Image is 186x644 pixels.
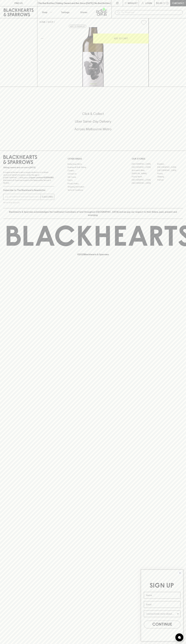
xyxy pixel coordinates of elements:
[132,162,157,166] a: [GEOGRAPHIC_DATA]
[68,162,119,166] a: Bottle Drop FAQ's
[3,166,54,169] p: Sibling owned and run since [DATE]
[68,175,119,179] a: Gift Cards
[156,2,162,5] p: $0.00
[3,119,183,124] h5: Uber Same-Day Delivery
[150,583,174,589] span: SIGN UP
[146,611,177,617] input: I wanna know more about...
[144,592,180,599] input: Name
[42,195,53,198] p: SUBSCRIBE
[157,169,183,172] a: [GEOGRAPHIC_DATA]
[178,571,182,575] button: Close dialog
[177,611,179,617] button: Show Options
[93,34,149,43] button: ADD TO CART
[145,2,152,5] p: Login
[128,2,138,5] p: Wishlist
[157,166,183,169] a: [GEOGRAPHIC_DATA]
[157,175,183,178] a: Geelong
[68,185,119,188] a: Shipping Information
[157,172,183,175] a: Fitzroy
[5,210,181,217] p: Blackhearts & Sparrows acknowledges the traditional Custodians of land throughout [GEOGRAPHIC_DAT...
[132,175,157,178] a: Fitzroy North
[68,169,119,172] a: Careers
[69,25,86,28] button: Add to wishlist
[157,178,183,182] a: Prahran
[3,112,183,116] h5: Click & Collect
[5,195,41,199] input: e.g. jane@blackheartsandsparrows.com.au
[172,2,184,5] p: Checkout
[37,27,149,87] img: 11213.png
[48,21,53,23] a: SHOP
[39,21,46,23] a: HOME
[68,182,119,185] a: Privacy Policy
[68,179,119,182] a: FAQ's
[29,177,54,179] strong: Liquor License #32064953
[114,37,128,40] p: ADD TO CART
[68,166,119,169] a: Business & Bulk Gifting
[41,194,54,200] button: SUBSCRIBE
[144,601,180,608] input: Email
[3,189,54,192] p: Subscribe to The Blackhearts Newsletter
[56,6,74,18] a: Tastings
[3,101,183,145] div: Call to action block
[68,157,119,160] p: OTHER AREAS
[68,188,119,192] a: Terms & Conditions
[3,201,54,204] p: We will never spam you
[132,182,157,185] a: [GEOGRAPHIC_DATA]
[132,169,157,172] a: Brunswick West
[132,157,183,160] p: OUR STORES
[68,172,119,175] a: Contact Us
[3,127,183,131] h5: Across Melbourne Metro
[132,172,157,175] a: [PERSON_NAME]
[121,10,181,15] input: Try "Pinot noir"
[138,567,186,644] div: FLYOUT Form
[3,171,54,184] p: It is against the law to sell or supply alcohol to, or to obtain alcohol on behalf of a person un...
[132,166,157,169] a: [GEOGRAPHIC_DATA]
[144,621,180,628] button: CONTINUE
[42,11,47,14] p: Shop
[80,11,87,14] p: Stores
[167,2,168,4] p: 0
[14,2,23,5] p: FIND US
[178,636,181,639] img: bubble-icon
[61,11,69,14] p: Tastings
[74,6,93,18] a: Stores
[132,178,157,182] a: [GEOGRAPHIC_DATA]
[37,6,56,18] button: Shop
[140,19,147,26] button: Add to wishlist
[157,162,183,166] a: Braddon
